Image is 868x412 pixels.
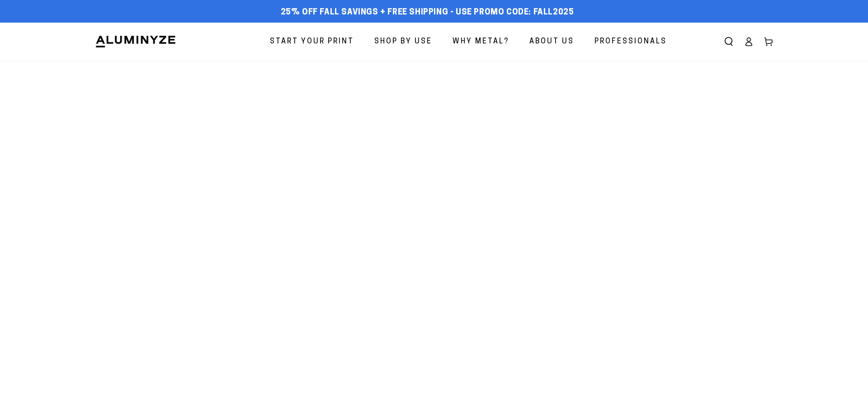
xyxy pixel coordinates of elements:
img: Aluminyze [95,35,176,48]
span: Shop By Use [374,35,432,48]
a: About Us [523,30,581,54]
a: Start Your Print [263,30,361,54]
span: Start Your Print [270,35,354,48]
a: Why Metal? [446,30,516,54]
a: Professionals [588,30,674,54]
span: About Us [529,35,574,48]
span: Professionals [594,35,667,48]
span: 25% off FALL Savings + Free Shipping - Use Promo Code: FALL2025 [281,8,574,18]
span: Why Metal? [453,35,509,48]
summary: Search our site [719,32,739,52]
a: Shop By Use [368,30,439,54]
